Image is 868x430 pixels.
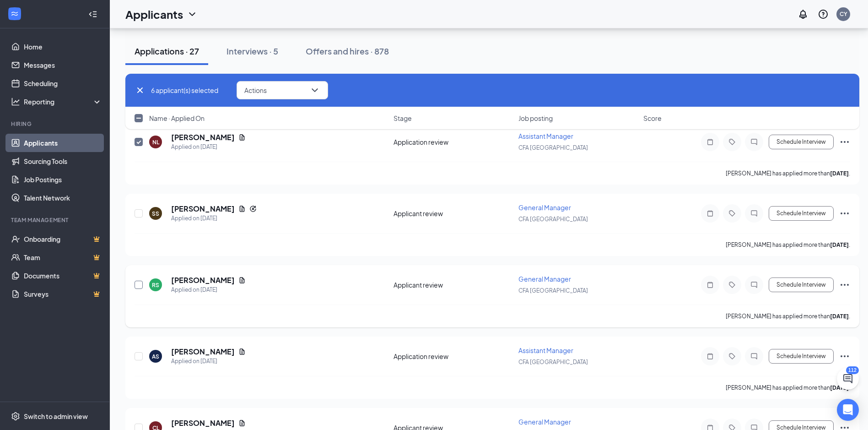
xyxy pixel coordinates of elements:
[24,56,102,74] a: Messages
[125,6,183,22] h1: Applicants
[171,275,235,285] h5: [PERSON_NAME]
[11,412,20,421] svg: Settings
[24,38,102,56] a: Home
[306,45,389,57] div: Offers and hires · 878
[839,279,850,290] svg: Ellipses
[24,267,102,285] a: DocumentsCrown
[171,285,246,294] div: Applied on [DATE]
[769,135,834,149] button: Schedule Interview
[226,45,278,57] div: Interviews · 5
[643,114,662,123] span: Score
[24,285,102,303] a: SurveysCrown
[727,353,738,360] svg: Tag
[749,210,760,217] svg: ChatInactive
[151,85,218,95] span: 6 applicant(s) selected
[749,138,760,146] svg: ChatInactive
[830,170,849,177] b: [DATE]
[237,81,328,99] button: ActionsChevronDown
[152,353,159,360] div: AS
[726,169,850,177] p: [PERSON_NAME] has applied more than .
[726,312,850,320] p: [PERSON_NAME] has applied more than .
[518,216,588,223] span: CFA [GEOGRAPHIC_DATA]
[171,142,246,152] div: Applied on [DATE]
[249,205,257,212] svg: Reapply
[11,97,20,106] svg: Analysis
[394,352,513,361] div: Application review
[24,152,102,170] a: Sourcing Tools
[24,412,88,421] div: Switch to admin view
[518,359,588,365] span: CFA [GEOGRAPHIC_DATA]
[727,138,738,146] svg: Tag
[135,85,146,96] svg: Cross
[152,210,159,218] div: SS
[24,134,102,152] a: Applicants
[518,287,588,294] span: CFA [GEOGRAPHIC_DATA]
[171,357,246,366] div: Applied on [DATE]
[846,366,859,374] div: 112
[394,114,412,123] span: Stage
[518,203,571,212] span: General Manager
[518,346,573,354] span: Assistant Manager
[238,348,246,355] svg: Document
[24,248,102,267] a: TeamCrown
[187,9,198,20] svg: ChevronDown
[705,353,716,360] svg: Note
[394,137,513,147] div: Application review
[24,230,102,248] a: OnboardingCrown
[171,204,235,214] h5: [PERSON_NAME]
[818,9,829,20] svg: QuestionInfo
[727,210,738,217] svg: Tag
[238,205,246,212] svg: Document
[244,87,267,93] span: Actions
[830,241,849,248] b: [DATE]
[839,351,850,362] svg: Ellipses
[24,170,102,189] a: Job Postings
[705,210,716,217] svg: Note
[749,353,760,360] svg: ChatInactive
[837,368,859,390] button: ChatActive
[769,206,834,221] button: Schedule Interview
[394,280,513,289] div: Applicant review
[705,138,716,146] svg: Note
[726,241,850,249] p: [PERSON_NAME] has applied more than .
[11,120,100,128] div: Hiring
[149,114,205,123] span: Name · Applied On
[309,85,320,96] svg: ChevronDown
[842,373,853,384] svg: ChatActive
[88,10,97,19] svg: Collapse
[798,9,809,20] svg: Notifications
[769,349,834,364] button: Schedule Interview
[518,144,588,151] span: CFA [GEOGRAPHIC_DATA]
[152,281,159,289] div: RS
[238,277,246,284] svg: Document
[24,74,102,93] a: Scheduling
[839,208,850,219] svg: Ellipses
[10,9,19,18] svg: WorkstreamLogo
[749,281,760,288] svg: ChatInactive
[135,45,199,57] div: Applications · 27
[238,419,246,427] svg: Document
[171,418,235,428] h5: [PERSON_NAME]
[830,384,849,391] b: [DATE]
[152,138,159,146] div: NL
[769,278,834,292] button: Schedule Interview
[394,209,513,218] div: Applicant review
[518,114,553,123] span: Job posting
[837,399,859,421] div: Open Intercom Messenger
[24,189,102,207] a: Talent Network
[171,214,257,223] div: Applied on [DATE]
[840,10,847,18] div: CY
[705,281,716,288] svg: Note
[839,136,850,147] svg: Ellipses
[727,281,738,288] svg: Tag
[726,384,850,392] p: [PERSON_NAME] has applied more than .
[518,418,571,426] span: General Manager
[830,313,849,320] b: [DATE]
[518,275,571,283] span: General Manager
[11,216,100,224] div: Team Management
[171,347,235,357] h5: [PERSON_NAME]
[24,97,102,106] div: Reporting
